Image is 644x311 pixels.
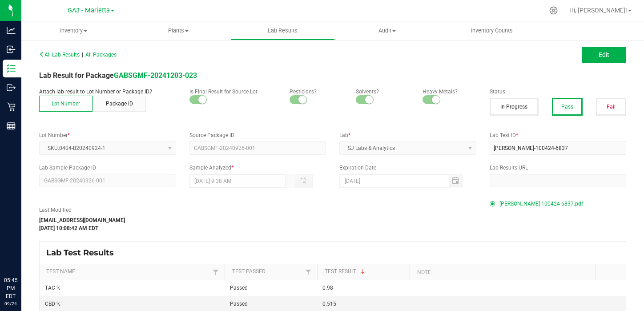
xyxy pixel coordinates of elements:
[39,52,80,58] span: All Lab Results
[210,267,221,278] a: Filter
[322,285,333,291] span: 0.98
[39,225,98,231] strong: [DATE] 10:08:42 AM EDT
[39,96,93,112] button: Lot Number
[4,276,17,300] p: 05:45 PM EDT
[230,285,248,291] span: Passed
[45,301,60,307] span: CBD %
[335,27,439,35] span: Audit
[490,98,539,116] button: In Progress
[232,268,303,275] a: Test PassedSortable
[189,164,326,172] label: Sample Analyzed
[189,131,326,139] label: Source Package ID
[39,71,197,80] span: Lab Result for Package
[9,240,36,267] iframe: Resource center
[93,96,146,112] button: Package ID
[7,121,16,130] inline-svg: Reports
[45,285,60,291] span: TAC %
[569,7,627,14] span: Hi, [PERSON_NAME]!
[114,71,197,80] a: GABSGMF-20241203-023
[490,164,627,172] label: Lab Results URL
[230,301,248,307] span: Passed
[68,7,110,14] span: GA3 - Marietta
[4,300,17,307] p: 09/24
[39,217,125,223] strong: [EMAIL_ADDRESS][DOMAIN_NAME]
[7,26,16,35] inline-svg: Analytics
[423,88,476,96] p: Heavy Metals?
[356,88,409,96] p: Solvents?
[459,27,525,35] span: Inventory Counts
[256,27,310,35] span: Lab Results
[490,88,627,96] label: Status
[85,52,117,58] span: All Packages
[21,27,126,35] span: Inventory
[39,206,138,214] label: Last Modified
[339,164,476,172] label: Expiration Date
[39,164,176,172] label: Lab Sample Package ID
[335,21,439,40] a: Audit
[39,88,176,96] p: Attach lab result to Lot Number or Package ID?
[499,197,583,210] span: [PERSON_NAME]-100424-6837.pdf
[39,131,176,139] label: Lot Number
[46,248,121,258] span: Lab Test Results
[7,64,16,73] inline-svg: Inventory
[26,238,37,249] iframe: Resource center unread badge
[325,268,407,275] a: Test ResultSortable
[599,51,609,58] span: Edit
[596,98,626,116] button: Fail
[189,88,276,96] p: Is Final Result for Source Lot
[548,6,559,15] div: Manage settings
[490,131,627,139] label: Lab Test ID
[439,21,544,40] a: Inventory Counts
[46,268,210,275] a: Test NameSortable
[410,264,595,280] th: Note
[303,267,314,278] a: Filter
[126,27,230,35] span: Plants
[230,21,335,40] a: Lab Results
[582,47,626,63] button: Edit
[339,131,476,139] label: Lab
[21,21,126,40] a: Inventory
[7,102,16,111] inline-svg: Retail
[552,98,582,116] button: Pass
[490,201,495,206] form-radio-button: Primary COA
[359,268,366,275] span: Sortable
[82,52,83,58] span: |
[7,45,16,54] inline-svg: Inbound
[322,301,336,307] span: 0.515
[126,21,230,40] a: Plants
[7,83,16,92] inline-svg: Outbound
[290,88,343,96] p: Pesticides?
